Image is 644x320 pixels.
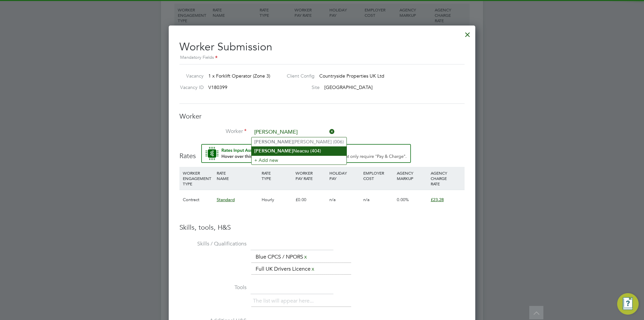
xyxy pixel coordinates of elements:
[252,137,346,146] li: [PERSON_NAME] (006)
[294,190,328,210] div: £0.00
[179,223,465,232] h3: Skills, tools, H&S
[181,190,215,210] div: Contract
[179,284,247,291] label: Tools
[253,253,311,262] li: Blue CPCS / NPORS
[217,197,235,202] span: Standard
[215,167,260,184] div: RATE NAME
[303,253,308,261] a: x
[201,144,411,163] button: Rate Assistant
[253,296,316,306] li: The list will appear here...
[254,148,293,154] b: [PERSON_NAME]
[395,167,429,184] div: AGENCY MARKUP
[617,293,639,315] button: Engage Resource Center
[177,73,204,79] label: Vacancy
[329,197,336,202] span: n/a
[179,35,465,61] h2: Worker Submission
[294,167,328,184] div: WORKER PAY RATE
[208,84,227,90] span: V180399
[431,197,444,202] span: £23.28
[177,84,204,90] label: Vacancy ID
[179,54,465,61] div: Mandatory Fields
[179,240,247,247] label: Skills / Qualifications
[319,73,384,79] span: Countryside Properties UK Ltd
[260,190,294,210] div: Hourly
[260,167,294,184] div: RATE TYPE
[181,167,215,190] div: WORKER ENGAGEMENT TYPE
[208,73,270,79] span: 1 x Forklift Operator (Zone 3)
[397,197,409,202] span: 0.00%
[252,146,346,155] li: Neacsu (404)
[254,139,293,145] b: [PERSON_NAME]
[253,265,318,274] li: Full UK Drivers Licence
[179,112,465,121] h3: Worker
[179,144,465,160] h3: Rates
[281,73,315,79] label: Client Config
[328,167,362,184] div: HOLIDAY PAY
[363,197,370,202] span: n/a
[252,155,346,165] li: + Add new
[311,265,315,273] a: x
[324,84,373,90] span: [GEOGRAPHIC_DATA]
[281,84,320,90] label: Site
[252,127,335,137] input: Search for...
[362,167,395,184] div: EMPLOYER COST
[429,167,463,190] div: AGENCY CHARGE RATE
[179,128,247,135] label: Worker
